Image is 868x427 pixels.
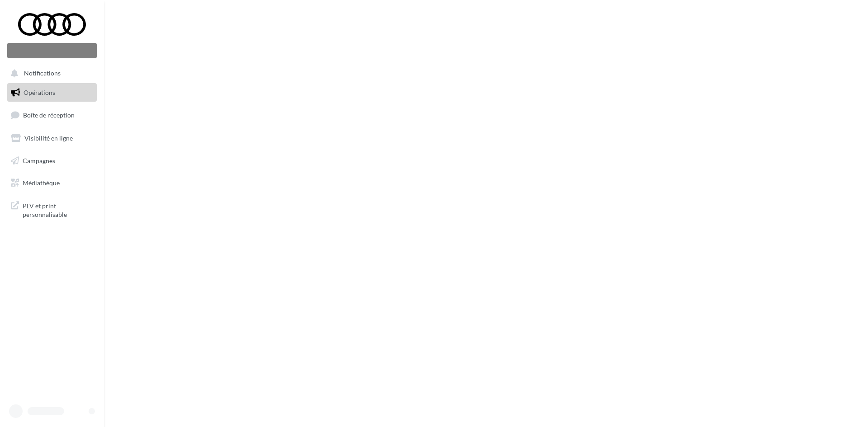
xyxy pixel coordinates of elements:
span: Opérations [24,89,55,96]
span: PLV et print personnalisable [23,200,93,219]
a: Boîte de réception [5,105,99,125]
span: Visibilité en ligne [24,134,73,142]
div: Nouvelle campagne [7,43,97,58]
span: Campagnes [23,156,55,164]
span: Médiathèque [23,179,60,187]
a: Médiathèque [5,174,99,192]
a: Opérations [5,83,99,102]
a: PLV et print personnalisable [5,196,99,223]
span: Boîte de réception [23,111,75,119]
a: Visibilité en ligne [5,129,99,148]
a: Campagnes [5,151,99,170]
span: Notifications [24,70,61,77]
